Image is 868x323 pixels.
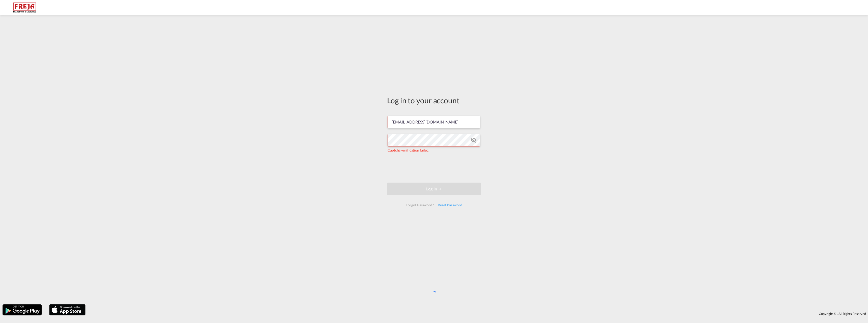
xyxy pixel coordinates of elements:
div: Log in to your account [387,95,481,106]
div: Reset Password [436,201,464,210]
md-icon: icon-eye-off [471,137,477,143]
input: Enter email/phone number [388,116,480,128]
img: google.png [2,304,42,316]
iframe: reCAPTCHA [396,158,472,178]
img: apple.png [49,304,86,316]
button: LOGIN [387,183,481,195]
span: Captcha verification failed. [388,148,429,152]
div: Copyright © . All Rights Reserved [88,309,868,318]
img: 586607c025bf11f083711d99603023e7.png [8,2,42,13]
div: Forgot Password? [404,201,436,210]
